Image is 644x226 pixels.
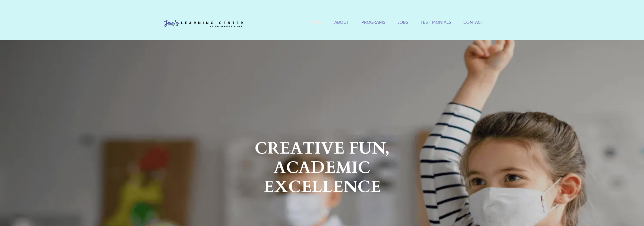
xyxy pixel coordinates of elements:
img: Jen's Learning Center Logo Transparent [161,15,246,32]
a: Home [309,20,322,32]
a: Contact [463,20,483,32]
a: Testimonials [420,20,451,32]
a: About [334,20,349,32]
a: Jobs [398,20,408,32]
a: Programs [361,20,385,32]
